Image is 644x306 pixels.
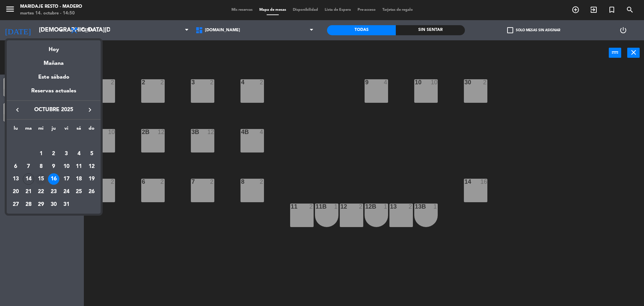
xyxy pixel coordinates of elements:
[85,125,98,135] th: domingo
[7,54,101,68] div: Mañana
[10,186,21,198] div: 20
[73,125,86,135] th: sábado
[48,161,59,172] div: 9
[73,148,85,160] div: 4
[11,105,23,114] button: keyboard_arrow_left
[61,161,72,172] div: 10
[23,186,34,198] div: 21
[22,198,35,211] td: 28 de octubre de 2025
[13,106,21,114] i: keyboard_arrow_left
[61,173,72,185] div: 17
[35,199,47,210] div: 29
[84,105,96,114] button: keyboard_arrow_right
[86,186,97,198] div: 26
[9,125,22,135] th: lunes
[35,198,47,211] td: 29 de octubre de 2025
[47,185,60,198] td: 23 de octubre de 2025
[48,173,59,185] div: 16
[60,198,73,211] td: 31 de octubre de 2025
[60,147,73,160] td: 3 de octubre de 2025
[61,199,72,210] div: 31
[23,105,84,114] span: octubre 2025
[23,161,34,172] div: 7
[22,173,35,185] td: 14 de octubre de 2025
[35,186,47,198] div: 22
[60,125,73,135] th: viernes
[7,40,101,54] div: Hoy
[10,161,21,172] div: 6
[73,161,85,172] div: 11
[85,173,98,185] td: 19 de octubre de 2025
[10,199,21,210] div: 27
[9,173,22,185] td: 13 de octubre de 2025
[35,125,47,135] th: miércoles
[9,198,22,211] td: 27 de octubre de 2025
[35,173,47,185] td: 15 de octubre de 2025
[35,147,47,160] td: 1 de octubre de 2025
[61,186,72,198] div: 24
[73,185,86,198] td: 25 de octubre de 2025
[48,199,59,210] div: 30
[10,173,21,185] div: 13
[85,185,98,198] td: 26 de octubre de 2025
[86,161,97,172] div: 12
[48,148,59,160] div: 2
[47,147,60,160] td: 2 de octubre de 2025
[47,160,60,173] td: 9 de octubre de 2025
[60,160,73,173] td: 10 de octubre de 2025
[35,160,47,173] td: 8 de octubre de 2025
[9,185,22,198] td: 20 de octubre de 2025
[73,160,86,173] td: 11 de octubre de 2025
[22,185,35,198] td: 21 de octubre de 2025
[61,148,72,160] div: 3
[73,173,86,185] td: 18 de octubre de 2025
[35,161,47,172] div: 8
[22,125,35,135] th: martes
[23,199,34,210] div: 28
[85,147,98,160] td: 5 de octubre de 2025
[86,173,97,185] div: 19
[7,87,101,100] div: Reservas actuales
[23,173,34,185] div: 14
[22,160,35,173] td: 7 de octubre de 2025
[47,198,60,211] td: 30 de octubre de 2025
[86,148,97,160] div: 5
[47,173,60,185] td: 16 de octubre de 2025
[9,160,22,173] td: 6 de octubre de 2025
[7,68,101,87] div: Este sábado
[60,185,73,198] td: 24 de octubre de 2025
[86,106,94,114] i: keyboard_arrow_right
[73,147,86,160] td: 4 de octubre de 2025
[48,186,59,198] div: 23
[35,173,47,185] div: 15
[85,160,98,173] td: 12 de octubre de 2025
[47,125,60,135] th: jueves
[35,185,47,198] td: 22 de octubre de 2025
[73,186,85,198] div: 25
[73,173,85,185] div: 18
[35,148,47,160] div: 1
[9,135,98,147] td: OCT.
[60,173,73,185] td: 17 de octubre de 2025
